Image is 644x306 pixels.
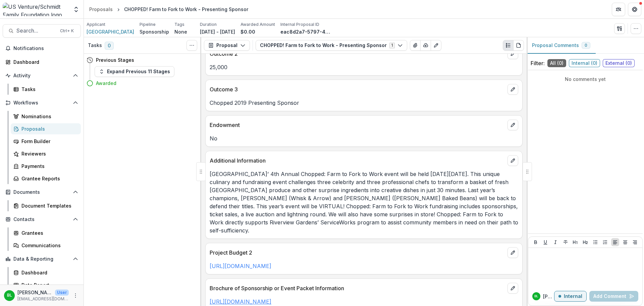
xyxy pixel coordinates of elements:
button: Add Comment [589,291,638,302]
button: Open Activity [3,70,81,81]
button: Align Right [631,238,639,246]
div: Document Templates [21,202,75,209]
a: Data Report [11,279,81,291]
div: Proposals [89,6,113,13]
a: Dashboard [3,56,81,68]
span: 0 [105,42,114,50]
span: Search... [16,28,56,34]
button: More [71,292,79,300]
p: Tags [174,21,184,28]
button: Open Data & Reporting [3,254,81,264]
span: Notifications [13,46,78,51]
a: Tasks [11,84,81,95]
p: Awarded Amount [240,21,275,28]
button: Get Help [628,3,641,16]
div: Ctrl + K [59,27,75,35]
p: [EMAIL_ADDRESS][DOMAIN_NAME] [17,296,69,302]
span: External ( 0 ) [603,59,635,67]
img: US Venture/Schmidt Family Foundation logo [3,3,69,16]
button: edit [507,120,518,130]
p: Applicant [87,21,105,28]
button: Bold [532,238,540,246]
button: Align Left [611,238,619,246]
p: 25,000 [210,63,518,71]
button: Heading 1 [571,238,579,246]
a: [URL][DOMAIN_NAME] [210,263,271,269]
p: Outcome 3 [210,85,505,93]
button: Open entity switcher [71,3,81,16]
button: Open Workflows [3,97,81,108]
button: Heading 2 [581,238,589,246]
span: All ( 0 ) [547,59,566,67]
button: Open Documents [3,187,81,198]
div: Payments [21,163,75,170]
p: Additional Information [210,157,505,165]
div: Brenda Litwin [7,293,12,298]
div: Nominations [21,113,75,120]
h3: Tasks [88,43,102,48]
button: CHOPPED! Farm to Fork to Work - Presenting Sponsor1 [256,40,407,51]
div: Tasks [21,86,75,93]
button: edit [507,155,518,166]
button: Plaintext view [503,40,514,51]
button: Internal [554,291,587,302]
button: Italicize [551,238,559,246]
button: edit [507,48,518,59]
button: Search... [3,24,81,38]
p: Endowment [210,121,505,129]
div: Dashboard [13,58,75,65]
a: Grantee Reports [11,173,81,184]
div: CHOPPED! Farm to Fork to Work - Presenting Sponsor [124,6,248,13]
a: [GEOGRAPHIC_DATA] [87,28,134,35]
p: User [55,290,69,296]
span: 0 [585,43,587,48]
span: Workflows [13,100,70,106]
button: Ordered List [601,238,609,246]
div: Data Report [21,281,75,289]
button: Strike [561,238,570,246]
div: Grantee Reports [21,175,75,182]
button: Underline [541,238,549,246]
a: Grantees [11,227,81,238]
p: $0.00 [240,28,255,35]
a: Dashboard [11,267,81,278]
button: Expand Previous 11 Stages [95,66,174,77]
h4: Previous Stages [96,56,134,63]
button: Bullet List [591,238,599,246]
p: Outcome 2 [210,50,505,58]
a: Communications [11,240,81,251]
nav: breadcrumb [87,4,251,14]
p: Chopped 2019 Presenting Sponsor [210,99,518,107]
button: edit [507,247,518,258]
p: No comments yet [531,76,640,83]
div: Brenda Litwin [534,295,538,298]
p: Duration [200,21,217,28]
button: edit [507,283,518,294]
span: Contacts [13,217,70,222]
div: Communications [21,242,75,249]
a: Form Builder [11,136,81,147]
a: Document Templates [11,200,81,211]
p: None [174,28,187,35]
div: Dashboard [21,269,75,276]
div: Proposals [21,125,75,132]
p: Internal Proposal ID [280,21,319,28]
p: Pipeline [140,21,156,28]
button: edit [507,84,518,95]
a: [URL][DOMAIN_NAME] [210,298,271,305]
p: Sponsorship [140,28,169,35]
p: Filter: [531,59,545,67]
button: PDF view [513,40,524,51]
button: Partners [612,3,625,16]
button: Notifications [3,43,81,54]
p: eac8d2a7-5797-4fa2-aea8-5a72c55c0d4a [280,28,331,35]
a: Proposals [87,4,115,14]
span: Documents [13,189,70,195]
p: [DATE] - [DATE] [200,28,235,35]
p: Project Budget 2 [210,249,505,257]
p: Brochure of Sponsorship or Event Packet Information [210,284,505,292]
span: Data & Reporting [13,256,70,262]
a: Nominations [11,111,81,122]
button: Proposal [204,40,250,51]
